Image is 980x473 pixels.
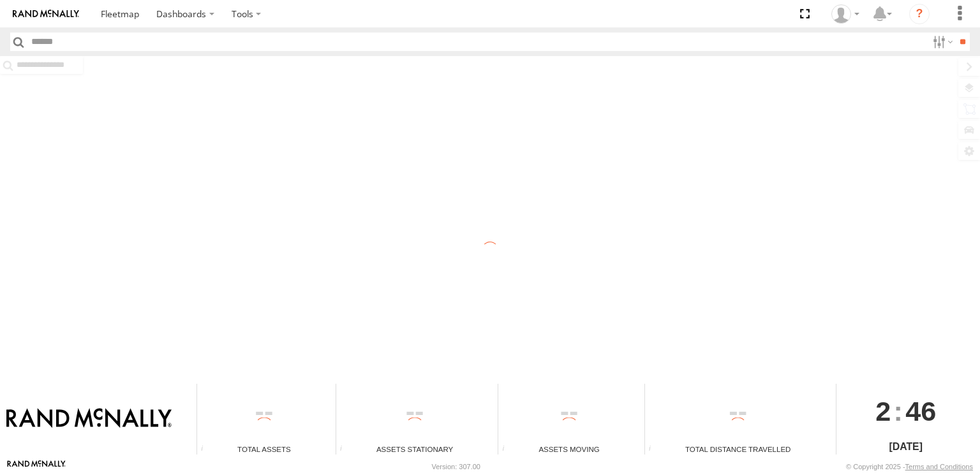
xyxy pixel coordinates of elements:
[336,445,355,455] div: Total number of assets current stationary.
[928,33,955,51] label: Search Filter Options
[905,384,936,439] span: 46
[432,463,480,470] div: Version: 307.00
[645,445,664,455] div: Total distance travelled by all assets within specified date range and applied filters
[836,439,976,455] div: [DATE]
[197,445,216,455] div: Total number of Enabled Assets
[498,444,639,455] div: Assets Moving
[836,384,976,439] div: :
[875,384,891,439] span: 2
[827,4,864,24] div: Valeo Dash
[498,445,517,455] div: Total number of assets current in transit.
[13,10,79,18] img: rand-logo.svg
[909,4,930,24] i: ?
[336,444,493,455] div: Assets Stationary
[6,408,172,430] img: Rand McNally
[846,463,973,470] div: © Copyright 2025 -
[197,444,331,455] div: Total Assets
[905,463,973,470] a: Terms and Conditions
[7,460,66,473] a: Visit our Website
[645,444,831,455] div: Total Distance Travelled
